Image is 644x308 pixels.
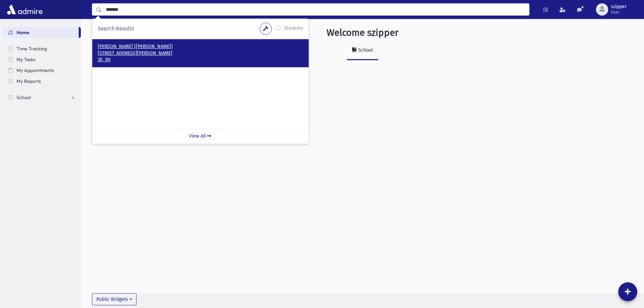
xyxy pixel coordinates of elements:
[17,94,31,100] span: School
[92,128,309,144] a: View All
[98,25,134,32] span: Search Results
[5,3,44,16] img: AdmirePro
[611,4,626,9] span: szipper
[17,56,35,63] span: My Tasks
[98,43,303,50] p: [PERSON_NAME] ([PERSON_NAME])
[98,43,303,63] a: [PERSON_NAME] ([PERSON_NAME]) [STREET_ADDRESS][PERSON_NAME] 3E, 3H
[17,46,47,52] span: Time Tracking
[3,27,79,38] a: Home
[92,293,137,305] button: Public Widgets
[327,27,399,39] h3: Welcome szipper
[357,47,373,53] div: School
[98,56,303,63] p: 3E, 3H
[17,78,41,84] span: My Reports
[98,50,303,57] p: [STREET_ADDRESS][PERSON_NAME]
[284,25,303,33] label: Students
[17,67,54,73] span: My Appointments
[3,92,81,103] a: School
[3,65,81,76] a: My Appointments
[3,43,81,54] a: Time Tracking
[17,29,29,35] span: Home
[611,9,626,15] span: User
[347,41,378,60] a: School
[102,3,529,16] input: Search
[3,76,81,87] a: My Reports
[3,54,81,65] a: My Tasks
